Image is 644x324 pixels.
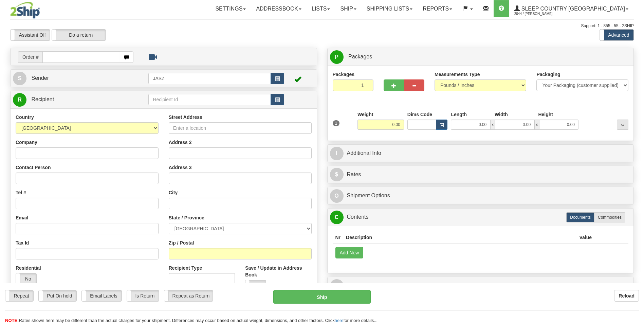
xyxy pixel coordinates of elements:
[16,164,51,171] label: Contact Person
[435,71,480,78] label: Measurements Type
[617,120,628,130] div: ...
[10,23,634,29] div: Support: 1 - 855 - 55 - 2SHIP
[509,0,633,17] a: Sleep Country [GEOGRAPHIC_DATA] 2044 / [PERSON_NAME]
[330,189,344,203] span: O
[490,120,495,130] span: x
[495,111,508,118] label: Width
[514,11,565,17] span: 2044 / [PERSON_NAME]
[330,168,631,182] a: $Rates
[536,71,560,78] label: Packaging
[164,290,213,301] label: Repeat as Return
[407,111,432,118] label: Dims Code
[31,96,54,102] span: Recipient
[169,139,192,146] label: Address 2
[16,239,29,246] label: Tax Id
[307,0,335,17] a: Lists
[16,273,36,284] label: No
[169,122,312,134] input: Enter a location
[169,239,194,246] label: Zip / Postal
[169,214,204,221] label: State / Province
[5,290,33,301] label: Repeat
[169,114,202,121] label: Street Address
[13,93,26,107] span: R
[52,30,106,40] label: Do a return
[13,72,26,85] span: S
[576,231,594,244] th: Value
[357,111,373,118] label: Weight
[451,111,467,118] label: Length
[16,214,28,221] label: Email
[343,231,576,244] th: Description
[330,50,344,64] span: P
[333,231,344,244] th: Nr
[600,30,633,40] label: Advanced
[333,71,355,78] label: Packages
[82,290,122,301] label: Email Labels
[39,290,76,301] label: Put On hold
[619,293,634,299] b: Reload
[330,147,344,160] span: I
[330,189,631,203] a: OShipment Options
[31,75,49,81] span: Sender
[330,50,631,64] a: P Packages
[16,114,34,121] label: Country
[245,280,266,291] label: No
[273,290,370,304] button: Ship
[148,73,271,84] input: Sender Id
[16,139,37,146] label: Company
[628,127,643,197] iframe: chat widget
[362,0,418,17] a: Shipping lists
[534,120,539,130] span: x
[330,279,344,293] span: R
[330,279,631,293] a: RReturn Shipment
[16,265,41,271] label: Residential
[330,210,631,224] a: CContents
[330,168,344,181] span: $
[5,318,19,323] span: NOTE:
[520,6,625,12] span: Sleep Country [GEOGRAPHIC_DATA]
[418,0,457,17] a: Reports
[169,265,202,271] label: Recipient Type
[538,111,553,118] label: Height
[11,30,50,40] label: Assistant Off
[127,290,159,301] label: Is Return
[169,164,192,171] label: Address 3
[18,51,42,63] span: Order #
[169,189,178,196] label: City
[335,0,361,17] a: Ship
[330,211,344,224] span: C
[614,290,639,302] button: Reload
[10,2,40,19] img: logo2044.jpg
[594,212,625,222] label: Commodities
[335,318,344,323] a: here
[330,146,631,160] a: IAdditional Info
[13,93,133,107] a: R Recipient
[13,71,148,85] a: S Sender
[251,0,307,17] a: Addressbook
[148,94,271,105] input: Recipient Id
[335,247,364,258] button: Add New
[245,265,311,278] label: Save / Update in Address Book
[16,189,26,196] label: Tel #
[210,0,251,17] a: Settings
[348,54,372,59] span: Packages
[333,120,340,126] span: 1
[566,212,594,222] label: Documents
